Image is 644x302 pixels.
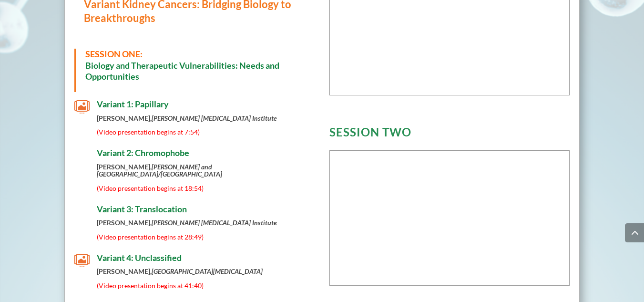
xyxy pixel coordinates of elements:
[74,148,90,163] span: 
[97,114,277,122] strong: [PERSON_NAME],
[97,233,204,241] span: (Video presentation begins at 28:49)
[152,219,277,227] em: [PERSON_NAME] [MEDICAL_DATA] Institute
[97,147,189,158] span: Variant 2: Chromophobe
[74,99,90,115] span: 
[97,163,222,178] strong: [PERSON_NAME],
[97,128,200,136] span: (Video presentation begins at 7:54)
[330,151,569,286] iframe: Clinical Trial Design and Execution for Rare Kidney Cancers | Kidney Cancer Research Summit 2025
[85,60,279,82] strong: Biology and Therapeutic Vulnerabilities: Needs and Opportunities
[97,252,182,263] span: Variant 4: Unclassified
[74,204,90,219] span: 
[97,204,187,214] span: Variant 3: Translocation
[329,126,570,143] h3: SESSION TWO
[97,99,169,109] span: Variant 1: Papillary
[97,281,204,290] span: (Video presentation begins at 41:40)
[85,49,143,59] span: SESSION ONE:
[97,219,277,227] strong: [PERSON_NAME],
[74,253,90,268] span: 
[97,267,263,275] strong: [PERSON_NAME],
[152,114,277,122] em: [PERSON_NAME] [MEDICAL_DATA] Institute
[97,184,204,192] span: (Video presentation begins at 18:54)
[152,267,263,275] em: [GEOGRAPHIC_DATA][MEDICAL_DATA]
[97,163,222,178] em: [PERSON_NAME] and [GEOGRAPHIC_DATA]/[GEOGRAPHIC_DATA]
